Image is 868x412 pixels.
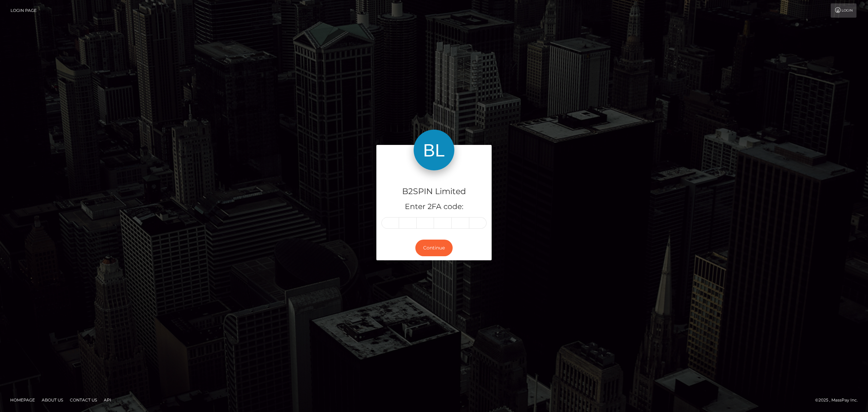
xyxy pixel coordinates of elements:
a: API [101,395,114,405]
a: About Us [39,395,66,405]
button: Continue [415,240,453,256]
h5: Enter 2FA code: [381,202,487,212]
a: Contact Us [67,395,100,405]
a: Login Page [11,3,37,18]
h4: B2SPIN Limited [381,186,487,198]
a: Homepage [7,395,38,405]
div: © 2025 , MassPay Inc. [815,396,863,404]
img: B2SPIN Limited [414,130,454,170]
a: Login [831,3,856,18]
